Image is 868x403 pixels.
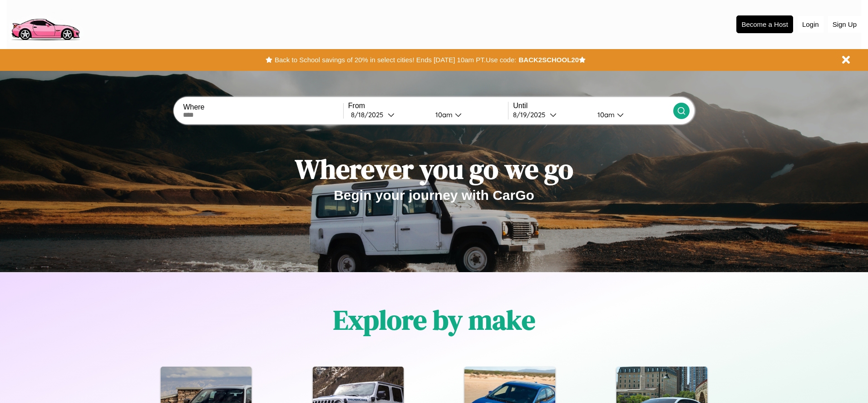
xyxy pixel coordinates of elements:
button: Sign Up [828,16,861,33]
button: 10am [428,110,508,119]
label: From [348,102,508,110]
button: Become a Host [736,15,793,33]
div: 10am [431,110,455,119]
div: 8 / 19 / 2025 [513,110,550,119]
h1: Explore by make [333,301,535,338]
img: logo [7,5,84,43]
button: 8/18/2025 [348,110,428,119]
button: 10am [590,110,673,119]
label: Where [183,103,343,111]
b: BACK2SCHOOL20 [518,56,579,64]
button: Login [798,16,824,33]
label: Until [513,102,673,110]
button: Back to School savings of 20% in select cities! Ends [DATE] 10am PT.Use code: [272,54,518,66]
div: 8 / 18 / 2025 [351,110,388,119]
div: 10am [593,110,617,119]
